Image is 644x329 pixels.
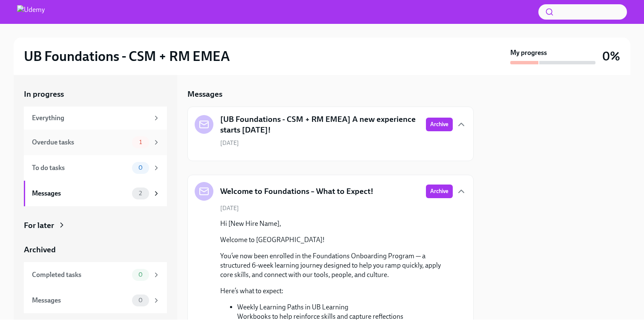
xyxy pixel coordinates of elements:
[220,251,453,280] p: You’ve now been enrolled in the Foundations Onboarding Program — a structured 6-week learning jou...
[220,114,419,136] h5: [UB Foundations - CSM + RM EMEA] A new experience starts [DATE]!
[24,220,54,231] div: For later
[430,120,448,129] span: Archive
[510,48,547,58] strong: My progress
[602,49,620,64] h3: 0%
[24,220,167,231] a: For later
[426,118,453,131] button: Archive
[32,138,129,147] div: Overdue tasks
[24,244,167,255] a: Archived
[133,297,148,303] span: 0
[134,190,147,196] span: 2
[220,286,453,296] p: Here’s what to expect:
[32,113,149,123] div: Everything
[24,107,167,130] a: Everything
[32,189,129,198] div: Messages
[24,48,230,65] h2: UB Foundations - CSM + RM EMEA
[220,235,453,245] p: Welcome to [GEOGRAPHIC_DATA]!
[32,270,129,280] div: Completed tasks
[133,271,148,278] span: 0
[220,219,453,228] p: Hi [New Hire Name],
[133,164,148,171] span: 0
[426,185,453,198] button: Archive
[24,288,167,313] a: Messages0
[17,5,45,19] img: Udemy
[220,186,374,197] h5: Welcome to Foundations – What to Expect!
[32,296,129,305] div: Messages
[220,204,239,212] span: [DATE]
[24,155,167,181] a: To do tasks0
[220,139,239,147] span: [DATE]
[187,89,222,100] h5: Messages
[24,130,167,155] a: Overdue tasks1
[24,89,167,100] a: In progress
[134,139,147,145] span: 1
[237,303,453,321] li: Weekly Learning Paths in UB Learning Workbooks to help reinforce skills and capture reflections
[24,181,167,206] a: Messages2
[32,163,129,173] div: To do tasks
[24,262,167,288] a: Completed tasks0
[430,187,448,196] span: Archive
